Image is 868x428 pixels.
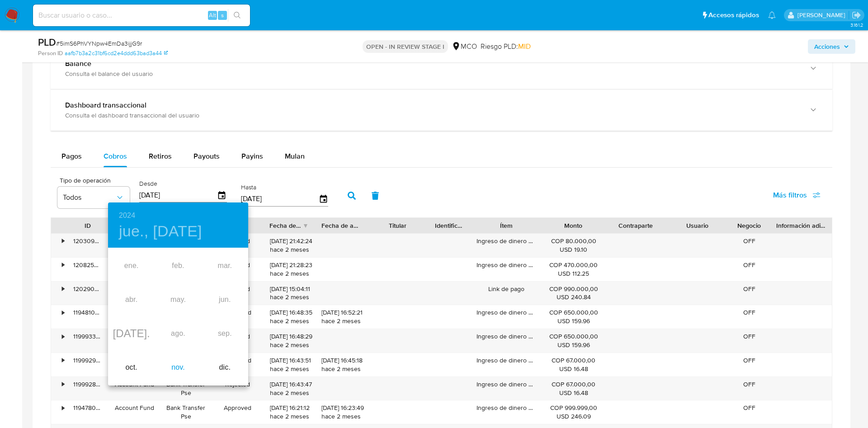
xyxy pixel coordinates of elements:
div: dic. [202,351,248,385]
div: nov. [155,351,201,385]
div: oct. [108,351,155,385]
button: jue., [DATE] [119,222,202,241]
button: 2024 [119,209,135,222]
